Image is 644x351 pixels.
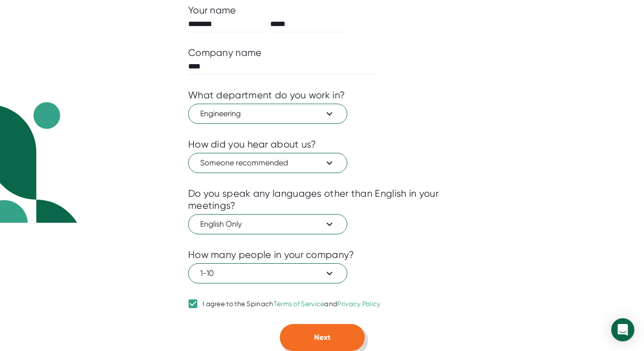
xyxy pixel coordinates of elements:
[188,249,355,261] div: How many people in your company?
[188,138,316,150] div: How did you hear about us?
[274,300,325,308] a: Terms of Service
[200,218,335,230] span: English Only
[188,89,345,101] div: What department do you work in?
[188,4,456,16] div: Your name
[200,108,335,120] span: Engineering
[203,300,381,309] div: I agree to the Spinach and
[200,268,335,279] span: 1-10
[188,214,347,234] button: English Only
[200,157,335,169] span: Someone recommended
[337,300,380,308] a: Privacy Policy
[611,318,634,341] div: Open Intercom Messenger
[188,47,262,59] div: Company name
[280,324,365,351] button: Next
[314,333,330,342] span: Next
[188,104,347,124] button: Engineering
[188,188,456,212] div: Do you speak any languages other than English in your meetings?
[188,263,347,283] button: 1-10
[188,153,347,173] button: Someone recommended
